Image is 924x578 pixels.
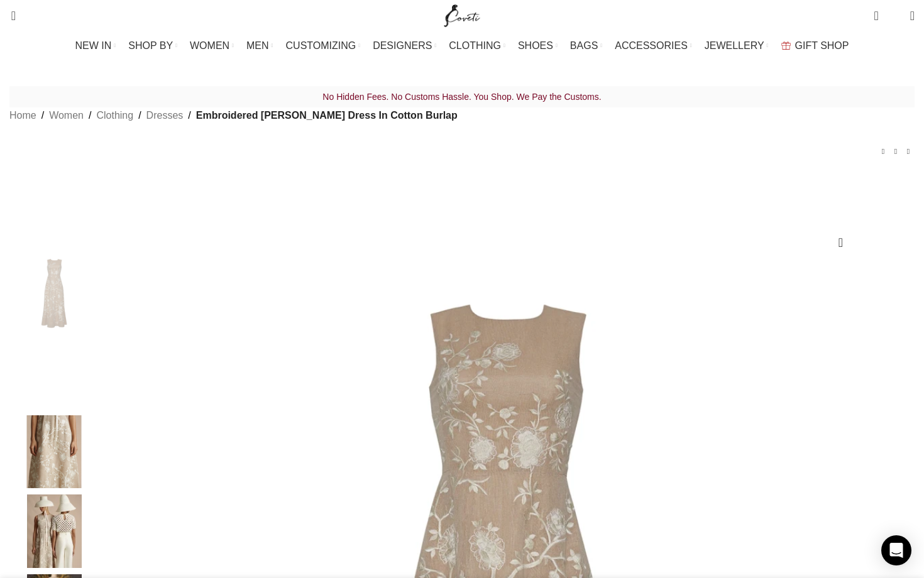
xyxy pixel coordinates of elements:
img: Adam Lippes collection [16,415,92,489]
span: SHOES [518,40,553,52]
div: 2 / 6 [16,335,92,415]
span: GIFT SHOP [795,40,849,52]
a: Search [3,3,16,28]
a: DESIGNERS [373,33,436,58]
div: 4 / 6 [16,494,92,574]
span: CLOTHING [449,40,501,52]
a: BAGS [570,33,602,58]
a: Clothing [96,107,133,124]
a: JEWELLERY [705,33,769,58]
span: NEW IN [75,40,112,52]
span: SHOP BY [128,40,173,52]
span: CUSTOMIZING [286,40,356,52]
p: No Hidden Fees. No Customs Hassle. You Shop. We Pay the Customs. [9,89,915,105]
img: Adam Lippes dresses [16,335,92,409]
span: 0 [891,13,900,22]
a: CLOTHING [449,33,505,58]
a: Women [49,107,84,124]
a: WOMEN [190,33,234,58]
div: Main navigation [3,33,921,58]
a: Next product [902,146,915,158]
span: 0 [875,6,884,16]
a: 0 [867,3,884,28]
span: WOMEN [190,40,229,52]
a: SHOES [518,33,558,58]
div: My Wishlist [888,3,901,28]
span: ACCESSORIES [615,40,688,52]
nav: Breadcrumb [9,107,458,124]
span: JEWELLERY [705,40,764,52]
div: 3 / 6 [16,415,92,495]
span: Embroidered [PERSON_NAME] Dress In Cotton Burlap [196,107,458,124]
span: MEN [246,40,269,52]
a: Site logo [441,9,483,20]
a: Dresses [146,107,184,124]
div: Open Intercom Messenger [881,535,911,565]
a: Previous product [877,146,889,158]
a: Home [9,107,36,124]
a: NEW IN [75,33,116,58]
img: Adam Lippes Multicolour dress [16,494,92,568]
img: Adam Lippes dress [16,256,92,330]
a: CUSTOMIZING [286,33,361,58]
a: MEN [246,33,273,58]
span: BAGS [570,40,598,52]
img: GiftBag [781,41,791,50]
a: ACCESSORIES [615,33,692,58]
div: 1 / 6 [16,256,92,336]
span: DESIGNERS [373,40,432,52]
a: SHOP BY [128,33,177,58]
a: GIFT SHOP [781,33,849,58]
